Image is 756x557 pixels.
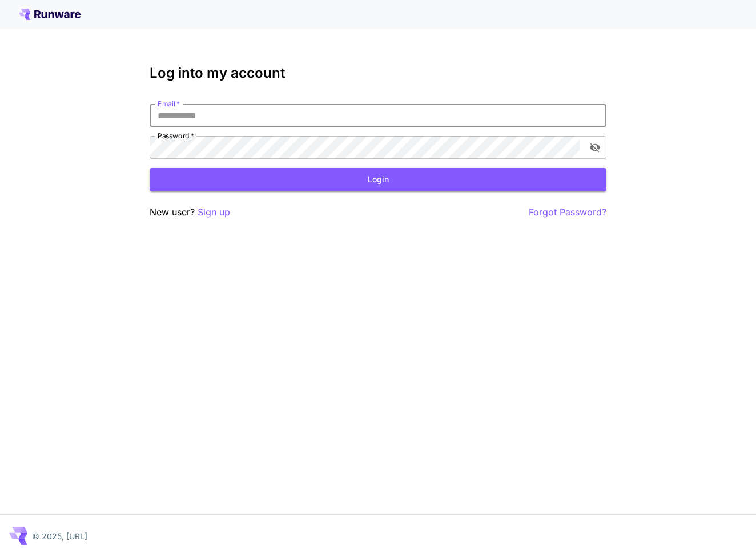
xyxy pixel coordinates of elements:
button: Forgot Password? [529,205,606,219]
p: © 2025, [URL] [32,530,87,542]
button: Sign up [198,205,230,219]
label: Email [158,99,180,109]
p: New user? [150,205,230,219]
h3: Log into my account [150,65,606,81]
button: Login [150,168,606,191]
button: toggle password visibility [585,137,605,158]
label: Password [158,131,194,141]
